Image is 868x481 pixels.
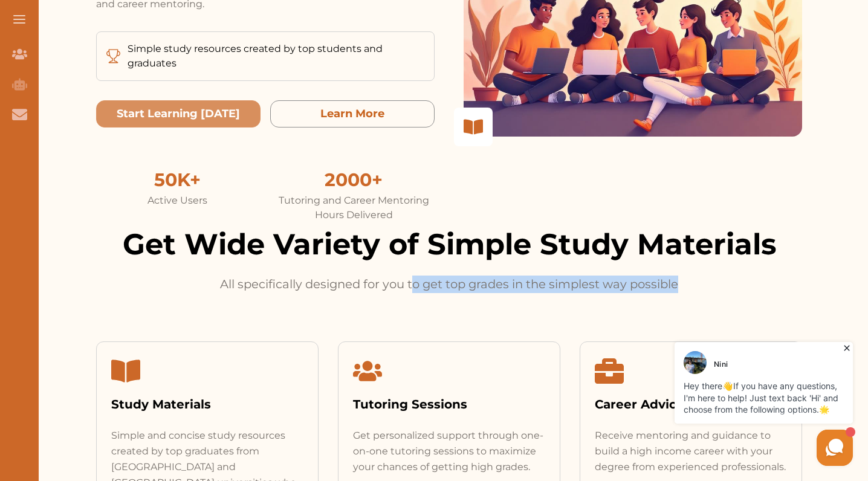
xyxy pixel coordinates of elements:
[217,276,681,293] p: All specifically designed for you to get top grades in the simplest way possible
[96,222,802,266] h2: Get Wide Variety of Simple Study Materials
[270,100,435,128] button: Learn More
[111,395,303,413] div: Study Materials
[273,166,435,193] div: 2000+
[96,100,261,128] button: Start Learning Today
[96,193,258,208] div: Active Users
[578,339,856,469] iframe: HelpCrunch
[353,395,545,413] div: Tutoring Sessions
[96,166,258,193] div: 50K+
[353,428,545,475] div: Get personalized support through one-on-one tutoring sessions to maximize your chances of getting...
[128,42,424,71] p: Simple study resources created by top students and graduates
[273,193,435,222] div: Tutoring and Career Mentoring Hours Delivered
